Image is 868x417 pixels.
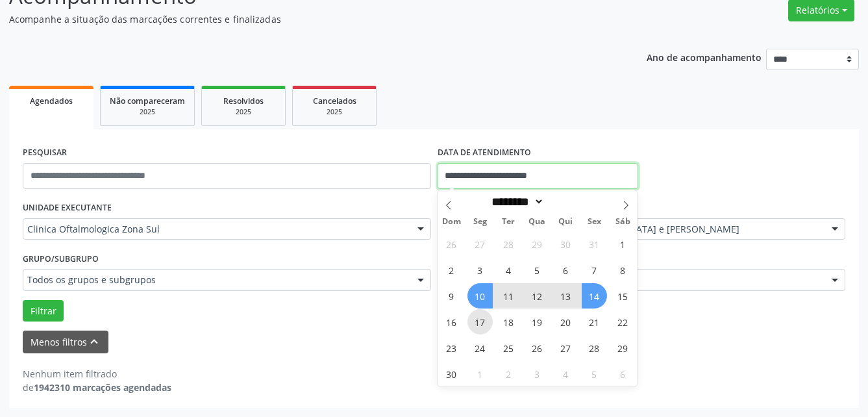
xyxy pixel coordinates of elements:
[525,231,550,257] span: Outubro 29, 2025
[582,309,607,335] span: Novembro 21, 2025
[525,257,550,283] span: Novembro 5, 2025
[439,257,464,283] span: Novembro 2, 2025
[110,107,185,117] div: 2025
[525,309,550,335] span: Novembro 19, 2025
[553,231,578,257] span: Outubro 30, 2025
[34,381,171,394] strong: 1942310 marcações agendadas
[525,361,550,386] span: Dezembro 3, 2025
[610,309,636,335] span: Novembro 22, 2025
[488,195,545,208] select: Month
[525,283,550,309] span: Novembro 12, 2025
[496,283,521,309] span: Novembro 11, 2025
[553,283,578,309] span: Novembro 13, 2025
[23,198,112,218] label: UNIDADE EXECUTANTE
[610,257,636,283] span: Novembro 8, 2025
[439,335,464,360] span: Novembro 23, 2025
[313,95,356,107] span: Cancelados
[467,335,493,360] span: Novembro 24, 2025
[553,361,578,386] span: Dezembro 4, 2025
[553,309,578,335] span: Novembro 20, 2025
[23,367,171,381] div: Nenhum item filtrado
[551,218,580,226] span: Qui
[223,95,264,107] span: Resolvidos
[523,218,551,226] span: Qua
[439,283,464,309] span: Novembro 9, 2025
[582,257,607,283] span: Novembro 7, 2025
[23,249,99,269] label: Grupo/Subgrupo
[610,231,636,257] span: Novembro 1, 2025
[496,309,521,335] span: Novembro 18, 2025
[544,195,587,208] input: Year
[582,231,607,257] span: Outubro 31, 2025
[467,309,493,335] span: Novembro 17, 2025
[27,223,404,236] span: Clinica Oftalmologica Zona Sul
[211,107,276,117] div: 2025
[467,231,493,257] span: Outubro 27, 2025
[438,143,531,163] label: DATA DE ATENDIMENTO
[23,381,171,394] div: de
[647,49,762,65] p: Ano de acompanhamento
[553,257,578,283] span: Novembro 6, 2025
[496,361,521,386] span: Dezembro 2, 2025
[610,283,636,309] span: Novembro 15, 2025
[439,309,464,335] span: Novembro 16, 2025
[582,335,607,360] span: Novembro 28, 2025
[23,300,64,322] button: Filtrar
[465,218,494,226] span: Seg
[27,273,404,286] span: Todos os grupos e subgrupos
[87,335,101,349] i: keyboard_arrow_up
[467,361,493,386] span: Dezembro 1, 2025
[302,107,367,117] div: 2025
[525,335,550,360] span: Novembro 26, 2025
[467,283,493,309] span: Novembro 10, 2025
[496,335,521,360] span: Novembro 25, 2025
[582,361,607,386] span: Dezembro 5, 2025
[110,95,185,107] span: Não compareceram
[608,218,637,226] span: Sáb
[439,361,464,386] span: Novembro 30, 2025
[580,218,608,226] span: Sex
[439,231,464,257] span: Outubro 26, 2025
[496,257,521,283] span: Novembro 4, 2025
[582,283,607,309] span: Novembro 14, 2025
[553,335,578,360] span: Novembro 27, 2025
[9,12,604,26] p: Acompanhe a situação das marcações correntes e finalizadas
[23,331,108,353] button: Menos filtroskeyboard_arrow_up
[438,218,466,226] span: Dom
[494,218,523,226] span: Ter
[610,335,636,360] span: Novembro 29, 2025
[467,257,493,283] span: Novembro 3, 2025
[610,361,636,386] span: Dezembro 6, 2025
[496,231,521,257] span: Outubro 28, 2025
[23,143,67,163] label: PESQUISAR
[30,95,73,107] span: Agendados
